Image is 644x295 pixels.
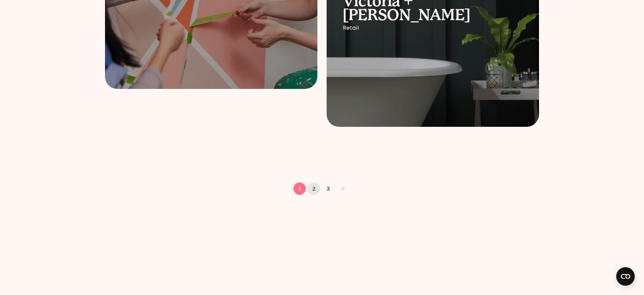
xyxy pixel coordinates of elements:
a: 3 [322,182,334,195]
div: Retail [343,25,523,31]
a: 2 [308,182,320,195]
button: Open CMP widget [616,267,635,286]
a: 1 [293,182,306,195]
